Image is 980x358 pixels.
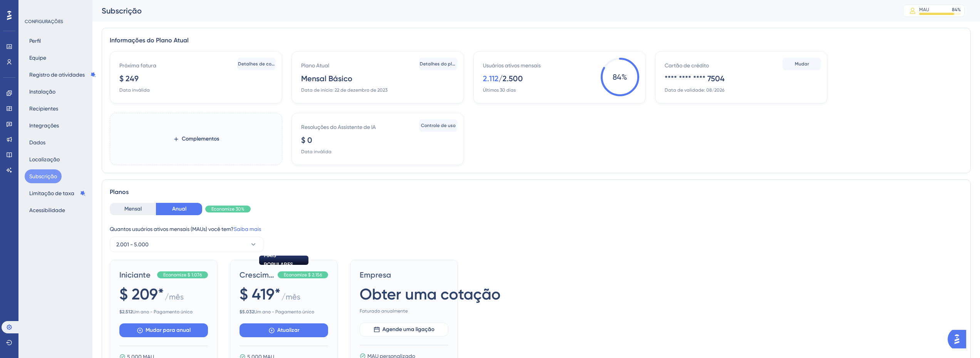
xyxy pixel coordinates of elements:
[286,292,300,301] font: mês
[240,309,242,315] font: $
[182,136,219,142] font: Complementos
[782,58,821,70] button: Mudar
[29,122,59,129] font: Integrações
[29,55,46,61] font: Equipe
[169,292,184,301] font: mês
[25,203,70,217] button: Acessibilidade
[29,139,45,146] font: Dados
[29,89,55,95] font: Instalação
[25,152,64,166] button: Localização
[613,72,622,82] font: 84
[116,241,149,248] font: 2.001 - 5.000
[665,87,724,93] font: Data de validade: 08/2026
[124,206,142,212] font: Mensal
[110,203,156,215] button: Mensal
[622,72,627,82] font: %
[119,323,208,337] button: Mudar para anual
[238,61,288,67] font: Detalhes de cobrança
[301,62,329,69] font: Plano Atual
[237,58,276,70] button: Detalhes de cobrança
[483,74,499,83] font: 2.112
[360,285,501,303] font: Obter uma cotação
[29,190,74,196] font: Limitação de taxa
[25,51,51,65] button: Equipe
[301,87,387,93] font: Data de início: 22 de dezembro de 2023
[119,62,156,69] font: Próxima fatura
[165,292,169,301] font: /
[211,206,245,212] font: Economize 30%
[277,327,300,333] font: Atualizar
[360,308,408,314] font: Faturado anualmente
[919,7,929,12] font: MAU
[25,19,63,24] font: CONFIGURAÇÕES
[25,136,50,149] button: Dados
[102,6,142,15] font: Subscrição
[25,68,101,82] button: Registro de atividades
[29,207,65,213] font: Acessibilidade
[110,237,264,252] button: 2.001 - 5.000
[110,37,189,44] font: Informações do Plano Atual
[119,270,151,279] font: Iniciante
[421,123,456,128] font: Controle de uso
[499,74,503,83] font: /
[240,323,328,337] button: Atualizar
[29,38,41,44] font: Perfil
[665,62,709,69] font: Cartão de crédito
[483,87,516,93] font: Últimos 30 dias
[161,132,231,146] button: Complementos
[382,326,434,333] font: Agende uma ligação
[29,105,58,112] font: Recipientes
[240,270,285,279] font: Crescimento
[25,169,62,183] button: Subscrição
[122,309,132,315] font: 2.512
[242,309,254,315] font: 5.032
[29,173,57,179] font: Subscrição
[119,285,164,303] font: $ 209*
[264,252,293,268] font: MAIS POPULARES
[503,74,523,83] font: 2.500
[419,58,457,70] button: Detalhes do plano
[110,226,234,232] font: Quantos usuários ativos mensais (MAUs) você tem?
[29,72,85,78] font: Registro de atividades
[301,149,332,154] font: Data inválida
[146,327,191,333] font: Mudar para anual
[25,34,45,48] button: Perfil
[284,272,322,278] font: Economize $ 2.156
[156,203,202,215] button: Anual
[795,61,809,67] font: Mudar
[301,124,376,130] font: Resoluções do Assistente de IA
[25,186,90,200] button: Limitação de taxa
[952,7,957,12] font: 84
[948,328,971,351] iframe: Iniciador do Assistente de IA do UserGuiding
[419,119,457,132] button: Controle de uso
[483,62,541,69] font: Usuários ativos mensais
[420,61,461,67] font: Detalhes do plano
[119,87,150,93] font: Data inválida
[163,272,202,278] font: Economize $ 1.076
[25,85,60,99] button: Instalação
[25,119,64,132] button: Integrações
[119,74,139,83] font: $ 249
[132,309,193,315] font: Um ano - Pagamento único
[301,74,352,83] font: Mensal Básico
[25,102,63,115] button: Recipientes
[957,7,961,12] font: %
[301,136,312,145] font: $ 0
[240,285,281,303] font: $ 419*
[110,188,129,196] font: Planos
[172,206,186,212] font: Anual
[254,309,314,315] font: Um ano - Pagamento único
[360,270,391,279] font: Empresa
[360,323,448,336] button: Agende uma ligação
[119,309,122,315] font: $
[29,156,60,162] font: Localização
[281,292,286,301] font: /
[234,226,261,232] a: Saiba mais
